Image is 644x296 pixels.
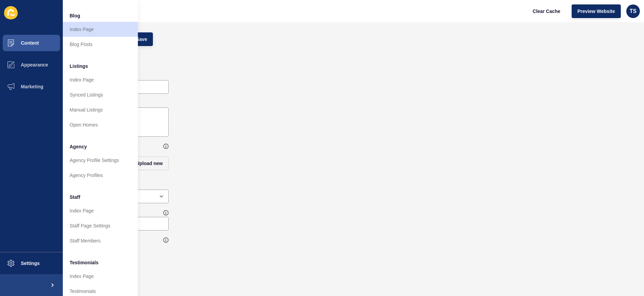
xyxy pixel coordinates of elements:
[136,36,147,43] span: Save
[63,72,138,87] a: Index Page
[630,8,636,15] span: TS
[136,160,163,167] span: Upload new
[63,87,138,102] a: Synced Listings
[63,22,138,37] a: Index Page
[63,203,138,218] a: Index Page
[70,194,80,201] span: Staff
[70,259,99,266] span: Testimonials
[70,12,80,19] span: Blog
[63,102,138,117] a: Manual Listings
[527,4,566,18] button: Clear Cache
[63,269,138,284] a: Index Page
[63,37,138,52] a: Blog Posts
[70,143,87,150] span: Agency
[63,233,138,248] a: Staff Members
[70,63,88,70] span: Listings
[63,117,138,132] a: Open Homes
[63,168,138,183] a: Agency Profiles
[533,8,560,15] span: Clear Cache
[63,218,138,233] a: Staff Page Settings
[572,4,621,18] button: Preview Website
[130,32,153,46] button: Save
[130,157,169,170] button: Upload new
[577,8,615,15] span: Preview Website
[63,153,138,168] a: Agency Profile Settings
